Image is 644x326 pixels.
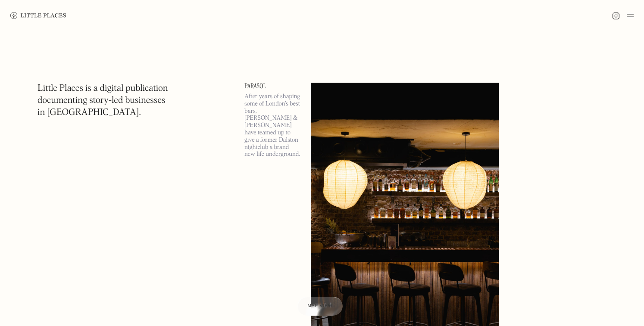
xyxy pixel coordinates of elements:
[308,304,333,308] span: Map view
[244,93,300,158] p: After years of shaping some of London’s best bars, [PERSON_NAME] & [PERSON_NAME] have teamed up t...
[244,83,300,90] a: Parasol
[38,83,168,119] h1: Little Places is a digital publication documenting story-led businesses in [GEOGRAPHIC_DATA].
[297,297,343,316] a: Map view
